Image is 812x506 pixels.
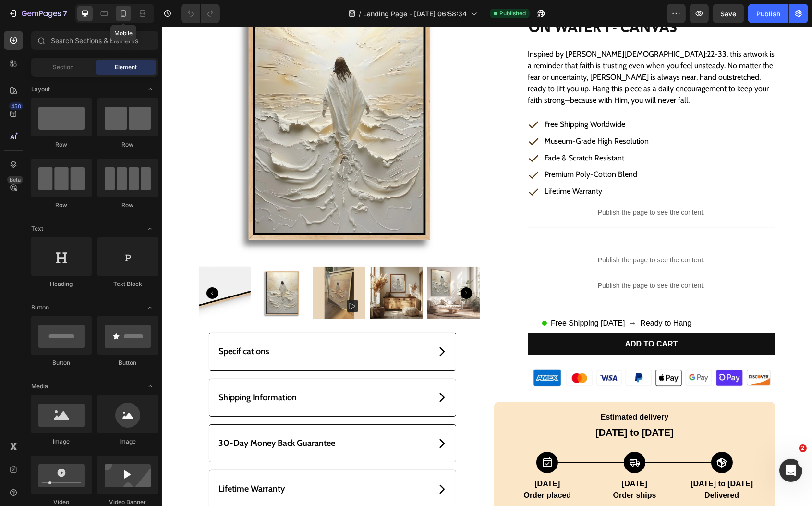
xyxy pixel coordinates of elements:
[429,463,517,474] div: Order ships
[374,228,606,238] p: Publish the page to see the content.
[97,358,158,367] div: Button
[162,27,812,506] iframe: Design area
[31,224,43,233] span: Text
[57,319,108,330] span: Specifications
[97,280,158,288] div: Text Block
[31,382,48,391] span: Media
[31,140,92,149] div: Row
[756,9,780,19] div: Publish
[31,437,92,446] div: Image
[31,85,50,94] span: Layout
[799,444,807,452] span: 2
[363,9,467,19] span: Landing Page - [DATE] 06:58:34
[57,457,123,467] span: Lifetime Warranty
[374,254,606,264] p: Publish the page to see the content.
[31,280,92,288] div: Heading
[383,126,462,136] span: Fade & Scratch Resistant
[359,9,361,19] span: /
[57,411,173,421] span: 30-Day Money Back Guarantee
[7,176,23,184] div: Beta
[57,365,135,376] span: Shipping Information
[779,459,802,482] iframe: Intercom live chat
[299,260,310,272] button: Carousel Next Arrow
[143,221,158,236] span: Toggle open
[383,143,475,152] span: Premium Poly-Cotton Blend
[721,10,737,18] span: Save
[463,312,516,322] div: Add to cart
[143,379,158,394] span: Toggle open
[97,140,158,149] div: Row
[342,451,429,463] div: [DATE]
[97,201,158,210] div: Row
[63,8,67,19] p: 7
[31,201,92,210] div: Row
[9,102,23,110] div: 450
[516,463,604,474] div: Delivered
[713,4,744,23] button: Save
[143,300,158,315] span: Toggle open
[366,340,613,362] img: gempages_556912722038490305-9967f7b5-8546-401c-b4d0-6a400a1ce4d9.webp
[342,384,604,396] strong: Estimated delivery
[499,9,526,18] span: Published
[366,307,613,328] button: Add to cart
[342,463,429,474] div: Order placed
[31,358,92,367] div: Button
[97,437,158,446] div: Image
[467,292,474,300] span: →
[366,23,613,78] span: Inspired by [PERSON_NAME][DEMOGRAPHIC_DATA]:22-33, this artwork is a reminder that faith is trust...
[143,82,158,97] span: Toggle open
[31,303,49,312] span: Button
[53,63,74,72] span: Section
[181,4,220,23] div: Undo/Redo
[383,110,487,119] span: Museum-Grade High Resolution
[383,160,440,169] span: Lifetime Warranty
[115,63,137,72] span: Element
[4,4,72,23] button: 7
[389,291,530,302] p: Free Shipping [DATE] Ready to Hang
[366,181,613,191] p: Publish the page to see the content.
[342,398,604,413] div: [DATE] to [DATE]
[429,451,517,463] div: [DATE]
[748,4,788,23] button: Publish
[31,31,158,50] input: Search Sections & Elements
[516,451,604,463] div: [DATE] to [DATE]
[383,91,487,105] p: Free Shipping Worldwide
